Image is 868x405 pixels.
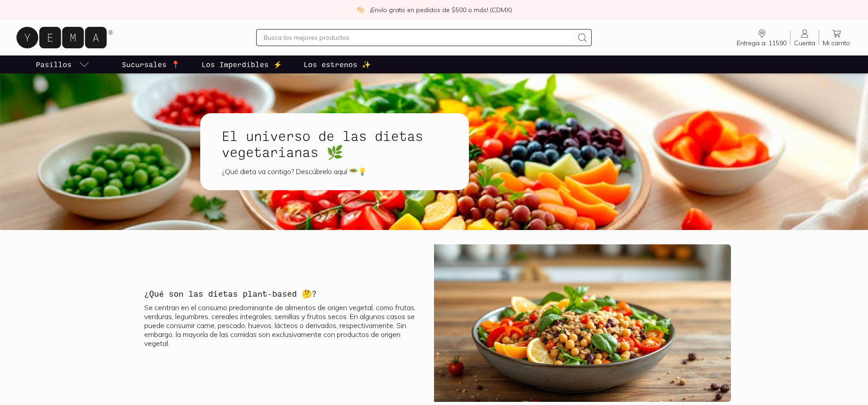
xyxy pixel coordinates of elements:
p: Los estrenos ✨ [304,59,371,70]
input: Busca los mejores productos [264,32,574,43]
a: Los Imperdibles ⚡️ [200,55,284,73]
h3: ¿Qué son las dietas plant-based 🤔? [144,288,317,299]
p: Los Imperdibles ⚡️ [202,59,282,70]
span: Cuenta [794,39,815,47]
a: Los estrenos ✨ [302,55,373,73]
span: Mi carrito [823,39,850,47]
h1: El universo de las dietas vegetarianas 🌿 [222,128,447,160]
a: pasillo-todos-link [34,55,91,73]
img: ¿Qué son las dietas plant-based 🤔? [434,244,731,402]
img: check [357,6,365,14]
span: Entrega a: 11590 [737,39,786,47]
a: Mi carrito [819,28,854,47]
a: Cuenta [791,28,819,47]
a: Sucursales 📍 [120,55,182,73]
p: ¡Envío gratis en pedidos de $500 o más! (CDMX) [370,5,512,14]
a: Entrega a: 11590 [733,28,790,47]
div: ¿Qué dieta va contigo? Descúbrelo aquí 🥗💡 [222,167,447,176]
p: Sucursales 📍 [122,59,180,70]
p: Se centran en el consumo predominante de alimentos de origen vegetal, como frutas, verduras, legu... [144,303,427,348]
p: Pasillos [36,59,72,70]
a: El universo de las dietas vegetarianas 🌿¿Qué dieta va contigo? Descúbrelo aquí 🥗💡 [200,113,498,190]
